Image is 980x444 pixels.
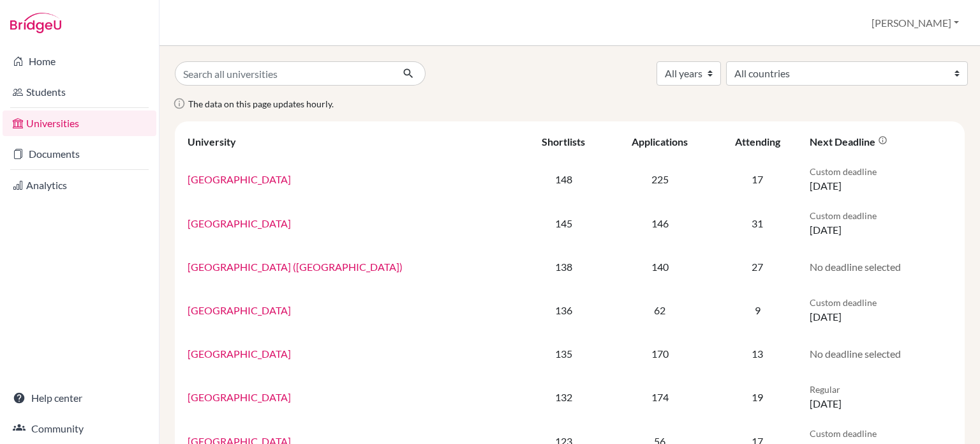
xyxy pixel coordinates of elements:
[520,245,607,288] td: 138
[713,288,802,332] td: 9
[520,332,607,375] td: 135
[810,261,901,273] span: No deadline selected
[866,11,965,35] button: [PERSON_NAME]
[188,261,403,273] a: [GEOGRAPHIC_DATA] ([GEOGRAPHIC_DATA])
[520,288,607,332] td: 136
[735,135,780,148] div: Attending
[713,332,802,375] td: 13
[3,385,156,411] a: Help center
[3,172,156,198] a: Analytics
[188,391,291,403] a: [GEOGRAPHIC_DATA]
[607,288,712,332] td: 62
[180,126,520,157] th: University
[3,416,156,441] a: Community
[810,348,901,360] span: No deadline selected
[188,348,291,360] a: [GEOGRAPHIC_DATA]
[810,209,952,222] p: Custom deadline
[607,157,712,201] td: 225
[520,157,607,201] td: 148
[542,135,585,148] div: Shortlists
[802,201,960,245] td: [DATE]
[3,49,156,74] a: Home
[175,61,392,86] input: Search all universities
[713,201,802,245] td: 31
[607,332,712,375] td: 170
[802,375,960,419] td: [DATE]
[520,201,607,245] td: 145
[632,135,688,148] div: Applications
[3,141,156,167] a: Documents
[607,201,712,245] td: 146
[10,13,61,33] img: Bridge-U
[810,165,952,178] p: Custom deadline
[607,375,712,419] td: 174
[810,383,952,396] p: Regular
[802,157,960,201] td: [DATE]
[713,245,802,288] td: 27
[607,245,712,288] td: 140
[188,304,291,316] a: [GEOGRAPHIC_DATA]
[520,375,607,419] td: 132
[810,296,952,309] p: Custom deadline
[802,288,960,332] td: [DATE]
[188,98,334,109] span: The data on this page updates hourly.
[713,157,802,201] td: 17
[188,217,291,229] a: [GEOGRAPHIC_DATA]
[810,427,952,440] p: Custom deadline
[713,375,802,419] td: 19
[3,79,156,105] a: Students
[810,135,887,148] div: Next deadline
[3,111,156,136] a: Universities
[188,173,291,185] a: [GEOGRAPHIC_DATA]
